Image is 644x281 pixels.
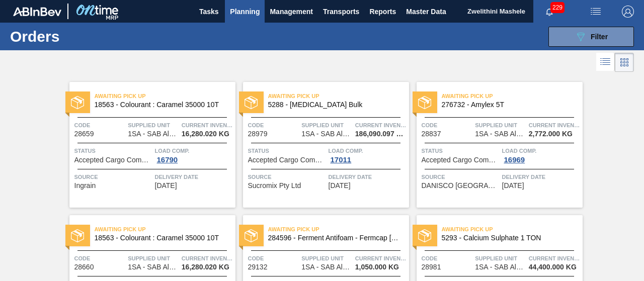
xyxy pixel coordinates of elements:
span: Transports [323,6,359,18]
span: Ingrain [74,182,96,190]
span: 229 [550,2,565,13]
span: 5288 - Dextrose Bulk [268,101,401,109]
span: 29132 [248,263,268,271]
span: Load Comp. [502,146,580,156]
span: Sucromix Pty Ltd [248,182,301,190]
span: Source [422,172,500,182]
span: 18563 - Colourant : Caramel 35000 10T [95,101,227,109]
span: 5293 - Calcium Sulphate 1 TON [442,234,575,242]
span: Accepted Cargo Composition [248,156,326,164]
span: Filter [591,33,608,41]
span: Status [74,146,152,156]
span: 284596 - Ferment Antifoam - Fermcap Kerry [268,234,401,242]
a: Load Comp.16969 [502,146,580,164]
span: Reports [369,6,396,18]
span: Current inventory [529,120,580,130]
span: 28837 [422,130,441,138]
span: 1SA - SAB Alrode Brewery [128,263,178,271]
span: Code [248,120,299,130]
button: Notifications [533,5,566,19]
span: Code [74,253,126,263]
span: Code [74,120,126,130]
span: 1,050.000 KG [355,263,399,271]
span: Supplied Unit [128,120,179,130]
span: 06/12/2025 [329,182,351,190]
div: Card Vision [615,53,634,72]
span: Load Comp. [329,146,407,156]
span: 1SA - SAB Alrode Brewery [128,130,178,138]
span: 18563 - Colourant : Caramel 35000 10T [95,234,227,242]
div: 17011 [329,156,354,164]
img: status [418,229,431,242]
img: userActions [590,6,602,18]
span: 06/12/2025 [502,182,524,190]
span: 16,280.020 KG [182,130,229,138]
span: Delivery Date [502,172,580,182]
span: Awaiting Pick Up [268,91,409,101]
span: Code [248,253,299,263]
span: Awaiting Pick Up [95,91,235,101]
span: Awaiting Pick Up [442,224,583,234]
span: Current inventory [182,120,233,130]
span: 28981 [422,263,441,271]
img: status [71,229,84,242]
img: status [418,96,431,109]
span: Supplied Unit [301,120,353,130]
span: Tasks [198,6,220,18]
span: Source [248,172,326,182]
img: TNhmsLtSVTkK8tSr43FrP2fwEKptu5GPRR3wAAAABJRU5ErkJggg== [13,7,61,16]
span: Delivery Date [155,172,233,182]
img: status [71,96,84,109]
span: Load Comp. [155,146,233,156]
span: Supplied Unit [128,253,179,263]
span: DANISCO SOUTH AFRICA (PTY) LTD [422,182,500,190]
a: statusAwaiting Pick Up5288 - [MEDICAL_DATA] BulkCode28979Supplied Unit1SA - SAB Alrode BreweryCur... [235,82,409,208]
span: Current inventory [182,253,233,263]
span: 44,400.000 KG [529,263,577,271]
a: Load Comp.17011 [329,146,407,164]
span: 16,280.020 KG [182,263,229,271]
img: status [245,96,258,109]
span: Current inventory [355,253,407,263]
span: Supplied Unit [301,253,353,263]
span: 06/10/2025 [155,182,177,190]
span: Supplied Unit [475,120,526,130]
img: status [245,229,258,242]
span: Source [74,172,152,182]
a: statusAwaiting Pick Up18563 - Colourant : Caramel 35000 10TCode28659Supplied Unit1SA - SAB Alrode... [62,82,235,208]
span: Status [248,146,326,156]
div: 16969 [502,156,527,164]
span: Current inventory [355,120,407,130]
span: Awaiting Pick Up [268,224,409,234]
span: Supplied Unit [475,253,526,263]
span: Code [422,253,473,263]
span: Management [270,6,313,18]
span: 28979 [248,130,268,138]
span: Master Data [406,6,446,18]
a: statusAwaiting Pick Up276732 - Amylex 5TCode28837Supplied Unit1SA - SAB Alrode BreweryCurrent inv... [409,82,583,208]
span: 276732 - Amylex 5T [442,101,575,109]
span: Delivery Date [329,172,407,182]
span: Accepted Cargo Composition [422,156,500,164]
span: Planning [230,6,260,18]
img: Logout [622,6,634,18]
span: 28659 [74,130,94,138]
span: Current inventory [529,253,580,263]
span: 2,772.000 KG [529,130,573,138]
span: 1SA - SAB Alrode Brewery [475,263,525,271]
div: 16790 [155,156,180,164]
span: Awaiting Pick Up [442,91,583,101]
span: 1SA - SAB Alrode Brewery [475,130,525,138]
span: 1SA - SAB Alrode Brewery [301,130,352,138]
span: Awaiting Pick Up [95,224,235,234]
div: List Vision [596,53,615,72]
h1: Orders [10,31,149,42]
button: Filter [548,27,634,47]
span: Code [422,120,473,130]
a: Load Comp.16790 [155,146,233,164]
span: 186,090.097 KG [355,130,407,138]
span: 28660 [74,263,94,271]
span: Accepted Cargo Composition [74,156,152,164]
span: Status [422,146,500,156]
span: 1SA - SAB Alrode Brewery [301,263,352,271]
